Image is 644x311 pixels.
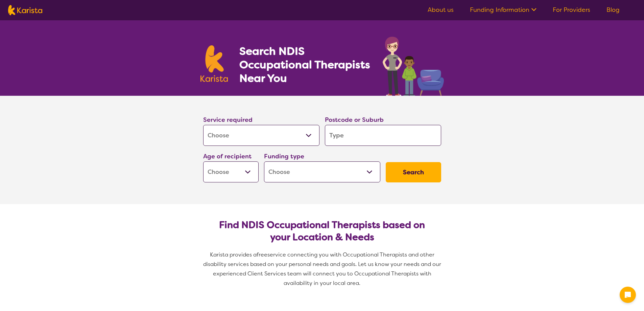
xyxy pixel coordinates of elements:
[606,6,620,14] a: Blog
[8,5,42,15] img: Karista logo
[203,251,443,287] span: service connecting you with Occupational Therapists and other disability services based on your p...
[257,251,267,258] span: free
[239,44,371,85] h1: Search NDIS Occupational Therapists Near You
[383,37,444,96] img: occupational-therapy
[209,219,436,243] h2: Find NDIS Occupational Therapists based on your Location & Needs
[325,116,384,124] label: Postcode or Suburb
[210,251,257,258] span: Karista provides a
[470,6,536,14] a: Funding Information
[386,162,441,182] button: Search
[203,116,253,124] label: Service required
[264,152,304,160] label: Funding type
[428,6,454,14] a: About us
[553,6,590,14] a: For Providers
[203,152,252,160] label: Age of recipient
[200,45,228,82] img: Karista logo
[325,125,441,146] input: Type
